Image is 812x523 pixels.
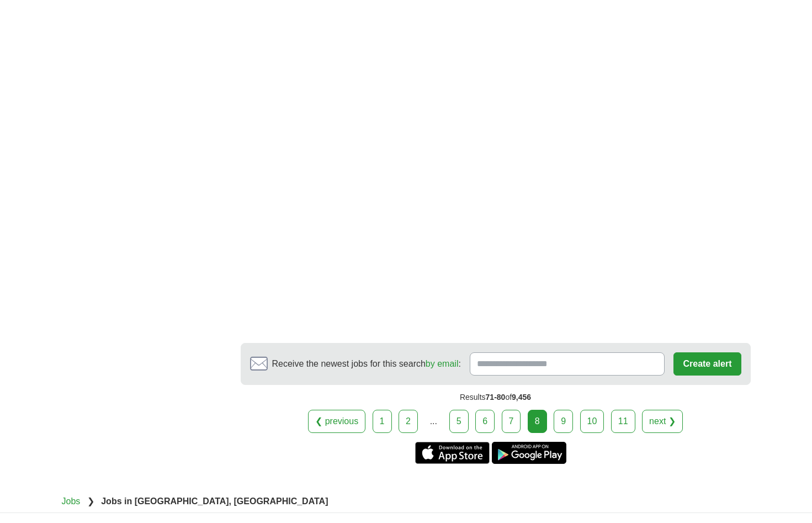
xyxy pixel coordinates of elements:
[492,442,566,464] a: Get the Android app
[502,410,521,433] a: 7
[308,410,365,433] a: ❮ previous
[399,410,418,433] a: 2
[422,410,444,432] div: ...
[449,410,469,433] a: 5
[241,385,751,410] div: Results of
[475,410,495,433] a: 6
[554,410,573,433] a: 9
[415,442,490,464] a: Get the iPhone app
[611,410,635,433] a: 11
[87,496,94,506] span: ❯
[373,410,392,433] a: 1
[528,410,547,433] div: 8
[580,410,604,433] a: 10
[62,496,81,506] a: Jobs
[673,352,741,376] button: Create alert
[642,410,683,433] a: next ❯
[426,359,459,368] a: by email
[101,496,328,506] strong: Jobs in [GEOGRAPHIC_DATA], [GEOGRAPHIC_DATA]
[272,357,461,371] span: Receive the newest jobs for this search :
[512,393,531,402] span: 9,456
[486,393,506,402] span: 71-80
